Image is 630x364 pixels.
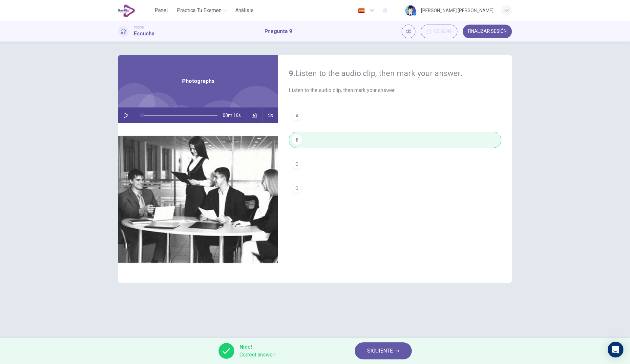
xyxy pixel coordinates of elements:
[608,342,623,357] div: Open Intercom Messenger
[289,69,295,78] strong: 9.
[174,5,230,16] button: Practica tu examen
[155,7,168,14] span: Panel
[434,29,452,34] span: 00:02:46
[468,29,507,34] span: FINALIZAR SESIÓN
[249,107,260,123] button: Haz clic para ver la transcripción del audio
[134,25,144,30] span: TOEIC®
[402,25,415,38] div: Silenciar
[421,25,457,38] button: 00:02:46
[357,8,366,13] img: es
[421,25,457,38] div: Ocultar
[421,7,493,14] div: [PERSON_NAME] [PERSON_NAME]
[367,346,393,355] span: SIGUIENTE
[151,5,172,16] button: Panel
[355,342,412,359] button: SIGUIENTE
[223,107,246,123] span: 00m 16s
[240,343,276,351] span: Nice!
[289,86,501,94] span: Listen to the audio clip, then mark your answer.
[463,25,512,38] button: FINALIZAR SESIÓN
[182,77,215,85] span: Photographs
[289,68,501,79] h4: Listen to the audio clip, then mark your answer.
[264,28,292,35] h1: Pregunta 9
[134,30,155,38] h1: Escucha
[233,5,256,16] button: Análisis
[240,351,276,359] span: Correct answer!
[118,4,136,17] img: EduSynch logo
[118,123,278,283] img: Photographs
[177,7,221,14] span: Practica tu examen
[118,4,151,17] a: EduSynch logo
[235,7,254,14] span: Análisis
[405,5,416,16] img: Profile picture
